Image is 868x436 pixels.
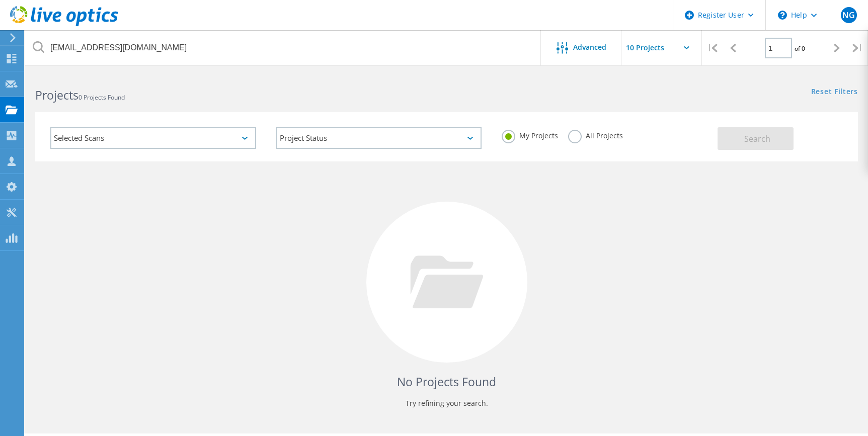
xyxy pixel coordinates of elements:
span: Advanced [573,44,606,51]
p: Try refining your search. [45,395,848,411]
label: All Projects [568,130,623,139]
span: of 0 [795,44,805,53]
input: Search projects by name, owner, ID, company, etc [25,30,541,65]
span: NG [842,11,855,19]
label: My Projects [502,130,558,139]
button: Search [718,127,794,150]
a: Reset Filters [811,88,858,97]
div: | [702,30,723,66]
span: Search [744,133,770,144]
svg: \n [778,11,787,20]
div: Selected Scans [50,127,256,149]
a: Live Optics Dashboard [10,21,118,28]
div: | [847,30,868,66]
span: 0 Projects Found [78,93,125,102]
h4: No Projects Found [45,374,848,390]
b: Projects [35,87,78,103]
div: Project Status [276,127,482,149]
